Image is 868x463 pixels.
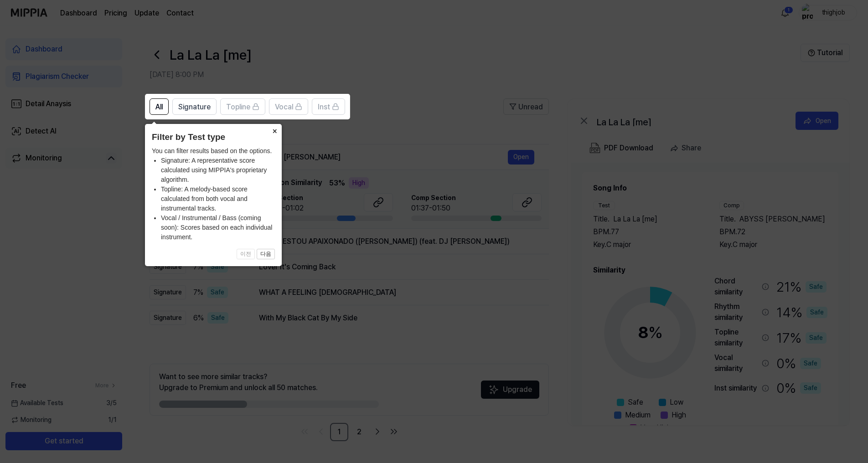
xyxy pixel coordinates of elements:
[220,98,265,115] button: Topline
[257,249,275,260] button: 다음
[152,146,275,242] div: You can filter results based on the options.
[312,98,345,115] button: Inst
[152,131,275,144] header: Filter by Test type
[267,124,282,137] button: Close
[172,98,217,115] button: Signature
[269,98,308,115] button: Vocal
[226,102,250,113] span: Topline
[178,102,211,113] span: Signature
[275,102,293,113] span: Vocal
[161,185,275,213] li: Topline: A melody-based score calculated from both vocal and instrumental tracks.
[161,213,275,242] li: Vocal / Instrumental / Bass (coming soon): Scores based on each individual instrument.
[155,102,163,113] span: All
[318,102,330,113] span: Inst
[161,156,275,185] li: Signature: A representative score calculated using MIPPIA's proprietary algorithm.
[150,98,169,115] button: All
